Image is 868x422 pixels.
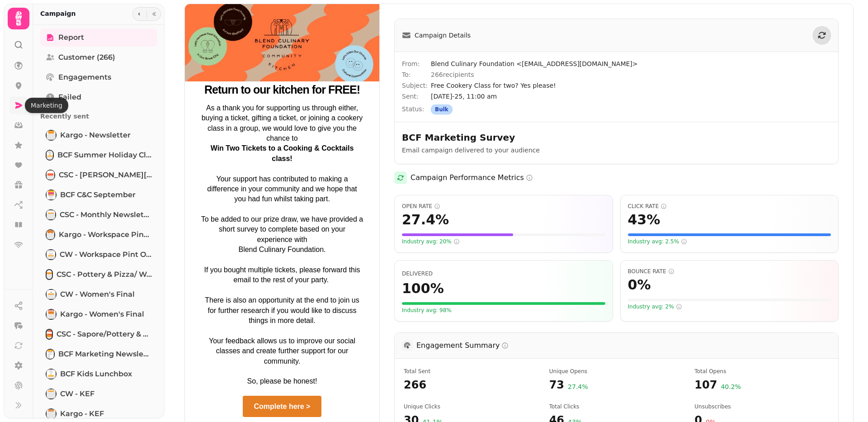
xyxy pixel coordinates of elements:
div: Visual representation of your open rate (27.4%) compared to a scale of 50%. The fuller the bar, t... [402,233,605,236]
span: Customer (266) [58,52,115,63]
div: Visual representation of your click rate (43%) compared to a scale of 20%. The fuller the bar, th... [628,233,831,236]
p: Email campaign delivered to your audience [402,146,633,155]
span: [DATE]-25, 11:00 am [431,92,831,101]
span: Status: [402,104,431,114]
img: CSC - Sendai Tanabata [47,171,54,180]
div: Visual representation of your delivery rate (100%). The fuller the bar, the better. [402,302,605,305]
span: Campaign Details [415,31,471,40]
a: Customer (266) [40,48,157,66]
span: 266 recipients [431,71,474,78]
a: CSC - Monthly newsletterCSC - Monthly newsletter [40,206,157,224]
span: Your delivery rate meets or exceeds the industry standard of 98%. Great list quality! [402,307,452,314]
span: Engagements [58,72,111,83]
span: Bounce Rate [628,268,831,275]
span: 100 % [402,280,444,297]
span: CW - Women's final [60,289,135,300]
span: CSC - Monthly newsletter [60,209,152,220]
span: 27.4 % [568,382,588,392]
span: Failed [58,92,81,103]
span: Kargo - Women's final [60,309,144,320]
span: CSC - Sapore/Pottery & pizza/ Women's final [57,329,152,340]
span: Subject: [402,81,431,90]
span: 43 % [628,212,660,228]
img: CSC - Pottery & pizza/ Workspace pint offer [47,270,52,279]
a: BCF Summer Holiday clubs [clone]BCF Summer Holiday clubs [clone] [40,146,157,164]
span: Industry avg: 2.5% [628,238,688,245]
span: Open Rate [402,203,605,210]
img: BCF C&C September [47,190,56,199]
span: CW - Workspace pint offer [60,249,152,260]
span: Report [58,32,84,43]
a: CW - Workspace pint offerCW - Workspace pint offer [40,246,157,264]
span: Number of unique recipients who opened the email at least once [549,368,684,375]
a: Kargo - Women's finalKargo - Women's final [40,305,157,323]
span: Blend Culinary Foundation <[EMAIL_ADDRESS][DOMAIN_NAME]> [431,59,831,68]
a: Report [40,28,157,47]
img: Kargo - KEF [47,409,56,418]
span: CSC - [PERSON_NAME][DATE] [59,170,152,180]
img: Kargo - Newsletter [47,131,56,140]
img: CW - Women's final [47,290,56,299]
span: 0 % [628,277,651,293]
span: Percentage of emails that were successfully delivered to recipients' inboxes. Higher is better. [402,270,433,277]
span: 40.2 % [721,382,741,392]
a: CSC - Sendai TanabataCSC - [PERSON_NAME][DATE] [40,166,157,184]
a: Failed [40,88,157,106]
img: Kargo - Workspace pint offer [47,230,54,239]
span: Number of unique recipients who clicked a link in the email at least once [404,403,538,410]
a: CSC - Pottery & pizza/ Workspace pint offerCSC - Pottery & pizza/ Workspace pint offer [40,266,157,284]
span: Kargo - KEF [60,408,104,419]
img: Kargo - Women's final [47,310,56,319]
span: BCF Marketing Newsletter July [58,349,152,360]
span: 107 [694,378,717,392]
span: Total number of times emails were opened (includes multiple opens by the same recipient) [694,368,829,375]
a: Kargo - NewsletterKargo - Newsletter [40,126,157,144]
span: Kargo - Workspace pint offer [59,229,152,240]
span: 266 [404,378,538,392]
span: Kargo - Newsletter [60,130,131,141]
span: Industry avg: 2% [628,303,682,310]
h2: Campaign Performance Metrics [410,172,533,183]
img: CSC - Monthly newsletter [47,210,55,219]
span: Total number of emails attempted to be sent in this campaign [404,368,538,375]
a: CSC - Sapore/Pottery & pizza/ Women's finalCSC - Sapore/Pottery & pizza/ Women's final [40,325,157,343]
a: BCF Kids lunchboxBCF Kids lunchbox [40,365,157,383]
img: BCF Marketing Newsletter July [47,350,54,359]
a: CW - KEFCW - KEF [40,385,157,403]
a: BCF Marketing Newsletter JulyBCF Marketing Newsletter July [40,345,157,363]
p: Recently sent [40,108,157,124]
div: Marketing [25,98,68,113]
h2: Campaign [40,9,76,18]
span: 27.4 % [402,212,449,228]
a: BCF C&C SeptemberBCF C&C September [40,186,157,204]
img: CW - KEF [47,389,56,398]
span: From: [402,59,431,68]
div: Bulk [431,104,453,114]
span: BCF Summer Holiday clubs [clone] [57,150,152,161]
img: BCF Kids lunchbox [47,370,56,379]
div: Visual representation of your bounce rate (0%). For bounce rate, LOWER is better. The bar is gree... [628,299,831,301]
img: CSC - Sapore/Pottery & pizza/ Women's final [47,330,52,339]
span: Industry avg: 20% [402,238,460,245]
a: Engagements [40,68,157,86]
h2: BCF Marketing Survey [402,131,576,144]
h3: Engagement Summary [416,340,509,351]
a: CW - Women's finalCW - Women's final [40,285,157,303]
span: Sent: [402,92,431,101]
span: CW - KEF [60,389,94,399]
span: BCF Kids lunchbox [60,369,132,379]
span: To: [402,70,431,79]
img: CW - Workspace pint offer [47,250,55,259]
span: Total number of link clicks (includes multiple clicks by the same recipient) [549,403,684,410]
span: Click Rate [628,203,831,210]
span: BCF C&C September [60,190,136,200]
img: BCF Summer Holiday clubs [clone] [47,151,53,160]
span: 73 [549,378,564,392]
span: Number of recipients who chose to unsubscribe after receiving this campaign. LOWER is better - th... [694,403,829,410]
a: Kargo - Workspace pint offerKargo - Workspace pint offer [40,226,157,244]
span: Free Cookery Class for two? Yes please! [431,81,831,90]
span: CSC - Pottery & pizza/ Workspace pint offer [57,269,152,280]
